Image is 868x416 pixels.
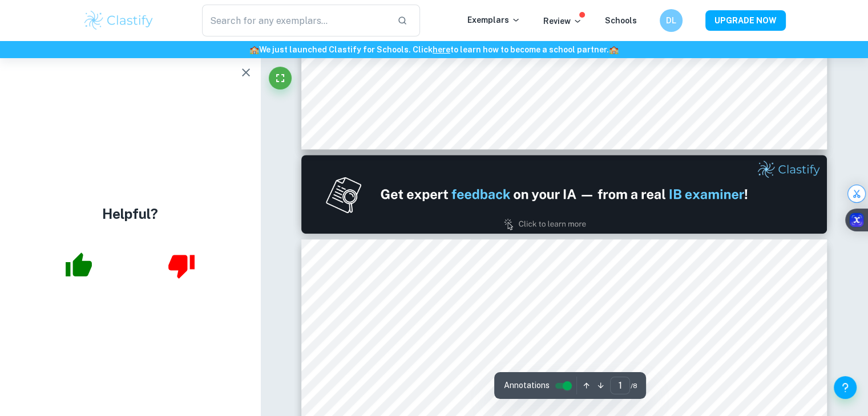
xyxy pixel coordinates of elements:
[543,15,582,27] p: Review
[102,203,158,224] h4: Helpful?
[630,381,637,391] span: / 8
[269,67,292,89] button: Fullscreen
[705,10,786,31] button: UPGRADE NOW
[609,45,619,54] span: 🏫
[664,14,677,27] h6: DL
[834,376,857,399] button: Help and Feedback
[467,14,520,26] p: Exemplars
[2,43,866,56] h6: We just launched Clastify for Schools. Click to learn how to become a school partner.
[660,9,683,32] button: DL
[83,9,155,32] img: Clastify logo
[202,5,389,36] input: Search for any exemplars...
[249,45,259,54] span: 🏫
[503,380,549,391] span: Annotations
[605,16,637,25] a: Schools
[433,45,450,54] a: here
[301,155,827,234] img: Ad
